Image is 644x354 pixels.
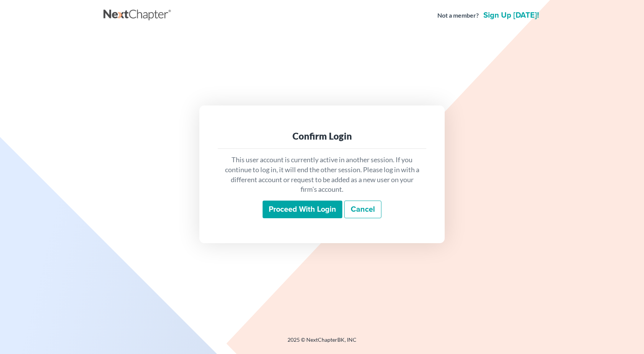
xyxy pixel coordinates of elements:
[224,155,420,194] p: This user account is currently active in another session. If you continue to log in, it will end ...
[344,201,381,218] a: Cancel
[482,12,540,19] a: Sign up [DATE]!
[224,130,420,142] div: Confirm Login
[437,11,479,20] strong: Not a member?
[103,336,540,350] div: 2025 © NextChapterBK, INC
[263,201,342,218] input: Proceed with login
